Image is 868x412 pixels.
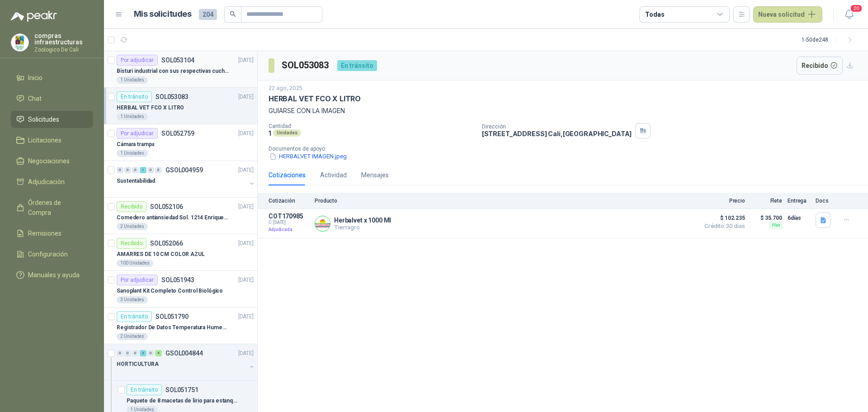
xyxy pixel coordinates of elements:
[750,198,782,204] p: Flete
[850,4,863,13] span: 20
[11,225,93,242] a: Remisiones
[104,88,257,124] a: En tránsitoSOL053083[DATE] HERBAL VET FCO X LITRO1 Unidades
[117,104,184,112] p: HERBAL VET FCO X LITRO
[269,152,348,161] button: HERBALVET IMAGEN.jpeg
[750,213,782,223] p: $ 35.700
[700,223,745,229] span: Crédito 30 días
[140,167,146,173] div: 1
[11,34,28,51] img: Company Logo
[165,350,203,356] p: GSOL004844
[238,349,254,358] p: [DATE]
[230,11,236,17] span: search
[127,384,162,395] div: En tránsito
[11,152,93,170] a: Negociaciones
[117,296,148,303] div: 3 Unidades
[117,333,148,340] div: 2 Unidades
[269,84,302,93] p: 22 ago, 2025
[11,194,93,221] a: Órdenes de Compra
[28,94,42,104] span: Chat
[34,33,93,45] p: compras infraestructuras
[127,397,239,405] p: Paquete de 8 macetas de lirio para estanque
[117,348,255,377] a: 0 0 0 3 0 4 GSOL004844[DATE] HORTICULTURA
[273,129,301,137] div: Unidades
[117,177,155,185] p: Sustentabilidad
[269,220,309,225] span: C: [DATE]
[117,238,146,249] div: Recibido
[361,170,389,180] div: Mensajes
[315,216,330,231] img: Company Logo
[28,177,65,187] span: Adjudicación
[645,9,664,19] div: Todas
[147,167,154,173] div: 0
[132,350,139,356] div: 0
[28,114,59,124] span: Solicitudes
[117,287,223,295] p: Sanoplant Kit Completo Control Biológico
[104,308,257,344] a: En tránsitoSOL051790[DATE] Registrador De Datos Temperatura Humedad Usb 32.000 Registro2 Unidades
[11,11,57,22] img: Logo peakr
[117,76,148,84] div: 1 Unidades
[841,6,857,23] button: 20
[315,198,694,204] p: Producto
[769,222,782,229] div: Flex
[28,73,42,83] span: Inicio
[269,129,271,137] p: 1
[104,234,257,271] a: RecibidoSOL052066[DATE] AMARRES DE 10 CM COLOR AZUL100 Unidades
[140,350,146,356] div: 3
[117,67,229,76] p: Bisturi industrial con sus respectivas cuchillas segun muestra
[11,90,93,107] a: Chat
[269,146,864,152] p: Documentos de apoyo
[238,129,254,138] p: [DATE]
[269,94,361,104] p: HERBAL VET FCO X LITRO
[11,266,93,284] a: Manuales y ayuda
[132,167,139,173] div: 0
[28,270,80,280] span: Manuales y ayuda
[117,311,152,322] div: En tránsito
[320,170,347,180] div: Actividad
[165,167,203,173] p: GSOL004959
[150,204,183,210] p: SOL052106
[334,217,391,224] p: Herbalvet x 1000 Ml
[269,106,857,116] p: GUIARSE CON LA IMAGEN
[117,165,255,194] a: 0 0 0 1 0 0 GSOL004959[DATE] Sustentabilidad
[238,166,254,175] p: [DATE]
[117,167,123,173] div: 0
[155,167,162,173] div: 0
[238,239,254,248] p: [DATE]
[269,225,309,234] p: Adjudicada
[117,91,152,102] div: En tránsito
[117,55,158,66] div: Por adjudicar
[104,51,257,88] a: Por adjudicarSOL053104[DATE] Bisturi industrial con sus respectivas cuchillas segun muestra1 Unid...
[269,198,309,204] p: Cotización
[117,150,148,157] div: 1 Unidades
[117,323,229,332] p: Registrador De Datos Temperatura Humedad Usb 32.000 Registro
[34,47,93,52] p: Zoologico De Cali
[788,198,810,204] p: Entrega
[117,350,123,356] div: 0
[161,57,194,63] p: SOL053104
[117,223,148,230] div: 2 Unidades
[199,9,217,20] span: 204
[104,271,257,308] a: Por adjudicarSOL051943[DATE] Sanoplant Kit Completo Control Biológico3 Unidades
[104,198,257,234] a: RecibidoSOL052106[DATE] Comedero antiansiedad Sol. 1214 Enriquecimiento2 Unidades
[117,260,153,267] div: 100 Unidades
[117,113,148,120] div: 1 Unidades
[117,213,229,222] p: Comedero antiansiedad Sol. 1214 Enriquecimiento
[11,69,93,86] a: Inicio
[156,313,189,320] p: SOL051790
[238,203,254,211] p: [DATE]
[161,277,194,283] p: SOL051943
[165,387,198,393] p: SOL051751
[269,170,306,180] div: Cotizaciones
[269,213,309,220] p: COT170985
[161,130,194,137] p: SOL052759
[28,135,61,145] span: Licitaciones
[117,250,205,259] p: AMARRES DE 10 CM COLOR AZUL
[150,240,183,246] p: SOL052066
[238,276,254,284] p: [DATE]
[28,228,61,238] span: Remisiones
[238,56,254,65] p: [DATE]
[700,198,745,204] p: Precio
[117,201,146,212] div: Recibido
[124,350,131,356] div: 0
[155,350,162,356] div: 4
